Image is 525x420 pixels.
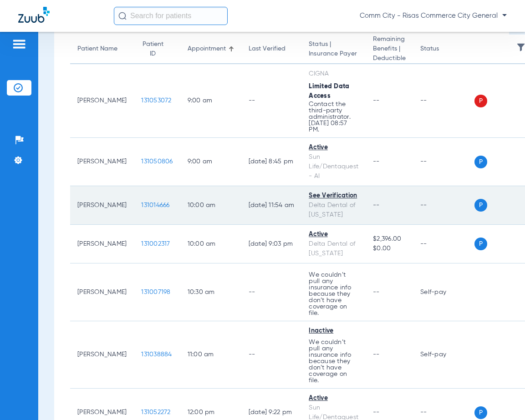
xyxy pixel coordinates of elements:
p: We couldn’t pull any insurance info because they don’t have coverage on file. [309,339,358,384]
td: 9:00 AM [180,64,241,138]
td: [PERSON_NAME] [70,138,134,186]
td: [PERSON_NAME] [70,263,134,321]
span: Deductible [373,54,406,63]
span: 131053072 [141,97,171,104]
input: Search for patients [114,7,228,25]
td: 11:00 AM [180,321,241,389]
span: 131038884 [141,351,172,358]
div: Appointment [188,44,226,54]
span: P [474,199,487,212]
div: Active [309,230,358,239]
div: Patient ID [141,40,173,59]
td: -- [413,186,474,225]
span: -- [373,97,380,104]
th: Status [413,35,474,64]
p: We couldn’t pull any insurance info because they don’t have coverage on file. [309,272,358,316]
td: -- [413,225,474,263]
span: P [474,406,487,419]
span: 131050806 [141,158,173,165]
td: [DATE] 9:03 PM [241,225,302,263]
div: Patient ID [141,40,164,59]
span: P [474,156,487,168]
td: Self-pay [413,321,474,389]
img: Search Icon [118,12,127,20]
div: Appointment [188,44,234,54]
div: See Verification [309,191,358,201]
span: -- [373,289,380,295]
div: Patient Name [77,44,117,54]
span: P [474,238,487,250]
div: Delta Dental of [US_STATE] [309,201,358,220]
th: Status | [301,35,366,64]
span: 131002317 [141,241,170,247]
th: Remaining Benefits | [366,35,413,64]
td: -- [241,263,302,321]
div: Sun Life/Dentaquest - AI [309,152,358,181]
span: $2,396.00 [373,234,406,244]
span: Comm City - Risas Commerce City General [360,11,507,20]
div: Active [309,143,358,152]
div: Active [309,394,358,403]
div: Last Verified [249,44,295,54]
span: Insurance Payer [309,49,358,59]
div: CIGNA [309,69,358,79]
td: 9:00 AM [180,138,241,186]
td: -- [241,64,302,138]
iframe: Chat Widget [479,376,525,420]
td: -- [413,138,474,186]
td: [PERSON_NAME] [70,225,134,263]
span: -- [373,202,380,208]
div: Inactive [309,326,358,336]
span: Limited Data Access [309,83,349,99]
span: -- [373,351,380,358]
td: [DATE] 8:45 PM [241,138,302,186]
td: [DATE] 11:54 AM [241,186,302,225]
td: -- [241,321,302,389]
td: [PERSON_NAME] [70,64,134,138]
img: hamburger-icon [12,39,26,50]
span: 131014666 [141,202,169,208]
div: Patient Name [77,44,127,54]
span: 131052272 [141,409,170,415]
span: -- [373,409,380,415]
img: Zuub Logo [18,7,50,23]
span: 131007198 [141,289,170,295]
td: Self-pay [413,263,474,321]
td: [PERSON_NAME] [70,186,134,225]
div: Last Verified [249,44,285,54]
td: 10:00 AM [180,225,241,263]
div: Delta Dental of [US_STATE] [309,239,358,258]
p: Contact the third-party administrator. [DATE] 08:57 PM. [309,101,358,133]
span: -- [373,158,380,165]
span: P [474,95,487,107]
span: $0.00 [373,244,406,253]
td: [PERSON_NAME] [70,321,134,389]
td: 10:30 AM [180,263,241,321]
td: 10:00 AM [180,186,241,225]
td: -- [413,64,474,138]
